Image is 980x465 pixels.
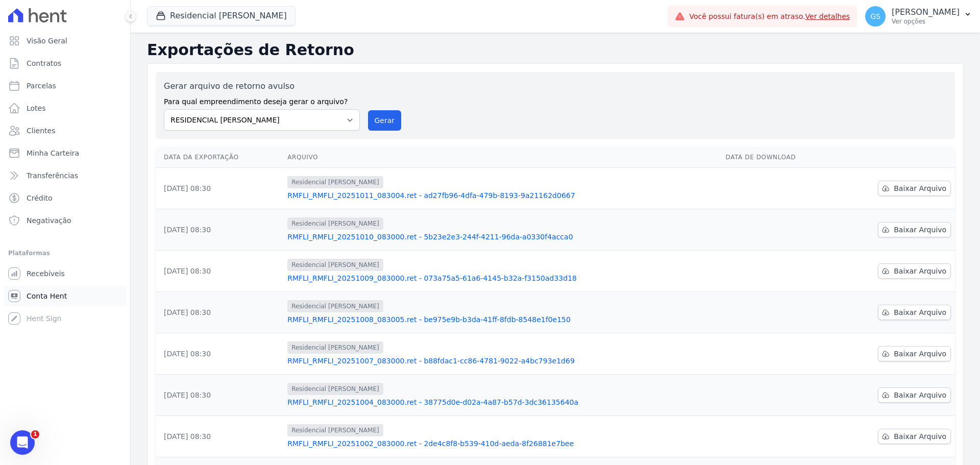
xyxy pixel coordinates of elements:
[27,291,67,301] span: Conta Hent
[722,147,837,168] th: Data de Download
[4,98,126,118] a: Lotes
[805,12,850,20] a: Ver detalhes
[894,349,946,359] span: Baixar Arquivo
[892,7,960,17] p: [PERSON_NAME]
[156,168,283,209] td: [DATE] 08:30
[287,300,383,312] span: Residencial [PERSON_NAME]
[156,333,283,375] td: [DATE] 08:30
[4,210,126,231] a: Negativação
[287,397,717,407] a: RMFLI_RMFLI_20251004_083000.ret - 38775d0e-d02a-4a87-b57d-3dc36135640a
[894,183,946,193] span: Baixar Arquivo
[878,387,951,403] a: Baixar Arquivo
[27,36,67,46] span: Visão Geral
[4,120,126,141] a: Clientes
[878,263,951,279] a: Baixar Arquivo
[27,58,61,68] span: Contratos
[27,103,46,113] span: Lotes
[27,170,78,181] span: Transferências
[870,13,880,20] span: GS
[4,263,126,284] a: Recebíveis
[156,416,283,457] td: [DATE] 08:30
[8,247,122,259] div: Plataformas
[368,110,402,131] button: Gerar
[156,209,283,251] td: [DATE] 08:30
[287,314,717,325] a: RMFLI_RMFLI_20251008_083005.ret - be975e9b-b3da-41ff-8fdb-8548e1f0e150
[287,217,383,230] span: Residencial [PERSON_NAME]
[4,53,126,74] a: Contratos
[287,232,717,242] a: RMFLI_RMFLI_20251010_083000.ret - 5b23e2e3-244f-4211-96da-a0330f4acca0
[878,429,951,444] a: Baixar Arquivo
[287,190,717,201] a: RMFLI_RMFLI_20251011_083004.ret - ad27fb96-4dfa-479b-8193-9a21162d0667
[27,215,71,226] span: Negativação
[894,266,946,276] span: Baixar Arquivo
[147,41,964,59] h2: Exportações de Retorno
[4,76,126,96] a: Parcelas
[894,431,946,442] span: Baixar Arquivo
[878,222,951,237] a: Baixar Arquivo
[4,143,126,163] a: Minha Carteira
[878,181,951,196] a: Baixar Arquivo
[4,188,126,208] a: Crédito
[164,92,360,107] label: Para qual empreendimento deseja gerar o arquivo?
[27,126,55,136] span: Clientes
[287,424,383,436] span: Residencial [PERSON_NAME]
[164,80,360,92] label: Gerar arquivo de retorno avulso
[287,273,717,283] a: RMFLI_RMFLI_20251009_083000.ret - 073a75a5-61a6-4145-b32a-f3150ad33d18
[4,31,126,51] a: Visão Geral
[4,165,126,186] a: Transferências
[147,6,296,26] button: Residencial [PERSON_NAME]
[27,193,53,203] span: Crédito
[689,11,850,22] span: Você possui fatura(s) em atraso.
[156,292,283,333] td: [DATE] 08:30
[4,286,126,306] a: Conta Hent
[27,268,65,279] span: Recebíveis
[27,81,56,91] span: Parcelas
[857,2,980,31] button: GS [PERSON_NAME] Ver opções
[878,305,951,320] a: Baixar Arquivo
[892,17,960,26] p: Ver opções
[878,346,951,361] a: Baixar Arquivo
[894,225,946,235] span: Baixar Arquivo
[283,147,721,168] th: Arquivo
[894,307,946,317] span: Baixar Arquivo
[287,356,717,366] a: RMFLI_RMFLI_20251007_083000.ret - b88fdac1-cc86-4781-9022-a4bc793e1d69
[10,430,35,455] iframe: Intercom live chat
[31,430,39,438] span: 1
[287,176,383,188] span: Residencial [PERSON_NAME]
[894,390,946,400] span: Baixar Arquivo
[287,383,383,395] span: Residencial [PERSON_NAME]
[156,147,283,168] th: Data da Exportação
[287,438,717,449] a: RMFLI_RMFLI_20251002_083000.ret - 2de4c8f8-b539-410d-aeda-8f26881e7bee
[156,251,283,292] td: [DATE] 08:30
[287,259,383,271] span: Residencial [PERSON_NAME]
[27,148,79,158] span: Minha Carteira
[287,341,383,354] span: Residencial [PERSON_NAME]
[156,375,283,416] td: [DATE] 08:30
